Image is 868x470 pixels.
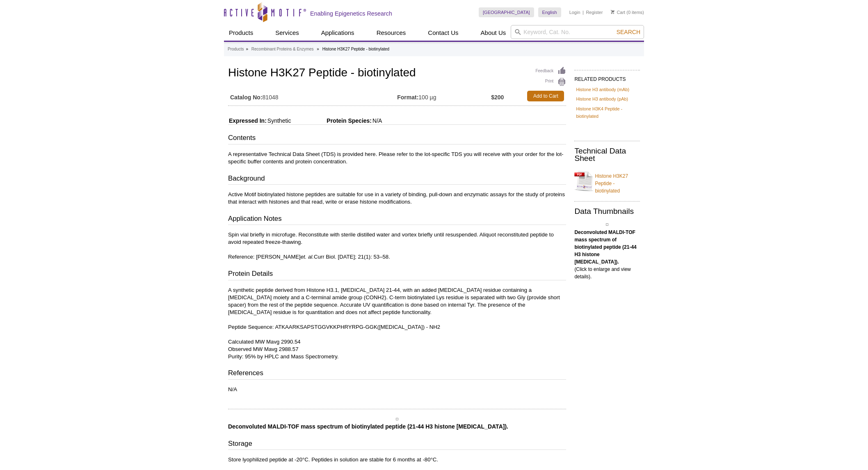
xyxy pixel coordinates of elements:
h1: Histone H3K27 Peptide - biotinylated [228,66,566,80]
li: | [582,7,584,17]
p: Spin vial briefly in microfuge. Reconstitute with sterile distilled water and vortex briefly unti... [228,231,566,261]
img: Deconvoluted MALDI-TOF mass spectrum of biotinylated peptide (21-44 H3 histone amino acids). [396,418,398,420]
span: Expressed In: [228,117,267,124]
button: Search [614,28,643,36]
h3: Background [228,174,566,185]
a: English [538,7,561,17]
li: » [246,47,248,51]
a: Applications [316,25,359,41]
a: [GEOGRAPHIC_DATA] [479,7,534,17]
a: Histone H3 antibody (pAb) [576,95,628,103]
b: Deconvoluted MALDI-TOF mass spectrum of biotinylated peptide (21-44 H3 histone [MEDICAL_DATA]). [574,229,636,265]
li: » [317,47,319,51]
h3: Application Notes [228,214,566,225]
h2: Technical Data Sheet [574,147,640,162]
p: N/A [228,386,566,393]
span: Search [617,29,640,35]
span: Protein Species: [292,117,372,124]
a: Add to Cart [527,91,564,101]
a: Histone H3 antibody (mAb) [576,86,629,93]
h3: Protein Details [228,269,566,280]
strong: $200 [491,94,504,101]
a: Print [535,78,566,87]
p: (Click to enlarge and view details). [574,229,640,280]
a: Services [270,25,304,41]
a: Histone H3K4 Peptide - biotinylated [576,105,638,120]
p: Store lyophilized peptide at -20°C. Peptides in solution are stable for 6 months at -80°C. [228,456,566,463]
a: Login [569,9,580,15]
a: Resources [372,25,411,41]
a: Feedback [535,66,566,76]
h3: Contents [228,133,566,144]
h2: RELATED PRODUCTS [574,70,640,85]
input: Keyword, Cat. No. [511,25,644,39]
h2: Data Thumbnails [574,208,640,215]
td: 81048 [228,89,397,103]
span: N/A [372,117,382,124]
p: Active Motif biotinylated histone peptides are suitable for use in a variety of binding, pull-dow... [228,191,566,206]
i: et. al. [301,254,314,260]
li: Histone H3K27 Peptide - biotinylated [322,47,389,51]
a: Cart [611,9,625,15]
a: Products [224,25,258,41]
a: Histone H3K27 Peptide - biotinylated [574,167,640,195]
strong: Catalog No: [230,94,263,101]
a: Products [228,46,244,53]
p: A representative Technical Data Sheet (TDS) is provided here. Please refer to the lot-specific TD... [228,151,566,165]
a: Register [586,9,603,15]
h3: Storage [228,439,566,450]
b: Deconvoluted MALDI-TOF mass spectrum of biotinylated peptide (21-44 H3 histone [MEDICAL_DATA]). [228,423,508,430]
img: Your Cart [611,10,614,14]
li: (0 items) [611,7,644,17]
img: Deconvoluted MALDI-TOF mass spectrum of biotinylated peptide (21-44 H3 histone amino acids). [606,223,608,226]
span: Synthetic [267,117,291,124]
h3: References [228,368,566,380]
h2: Enabling Epigenetics Research [310,10,392,17]
a: About Us [476,25,511,41]
p: A synthetic peptide derived from Histone H3.1, [MEDICAL_DATA] 21-44, with an added [MEDICAL_DATA]... [228,287,566,360]
a: Contact Us [423,25,463,41]
td: 100 µg [397,89,491,103]
strong: Format: [397,94,418,101]
a: Recombinant Proteins & Enzymes [251,46,314,53]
